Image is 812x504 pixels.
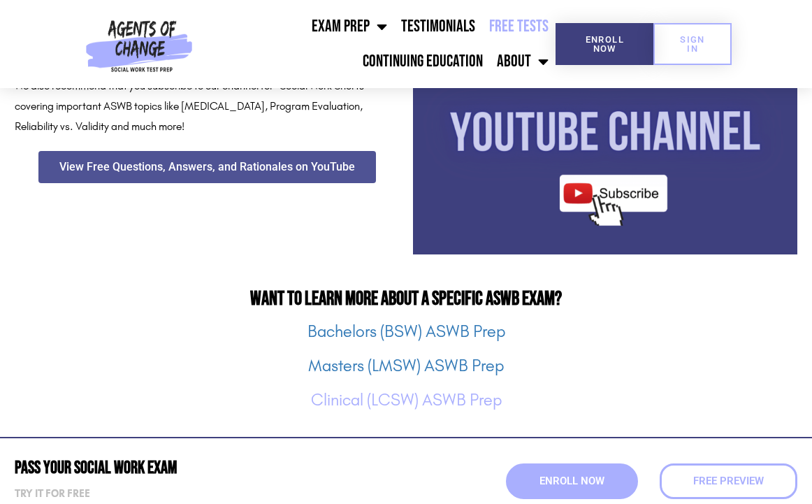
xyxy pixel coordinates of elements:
a: Free Preview [660,463,797,499]
a: Continuing Education [356,44,490,79]
span: View Free Questions, Answers, and Rationales on YouTube [59,161,355,173]
span: Enroll Now [539,476,604,487]
span: Enroll Now [578,35,631,53]
a: Exam Prep [305,9,394,44]
a: Enroll Now [506,463,638,499]
a: Testimonials [394,9,482,44]
a: About [490,44,556,79]
a: Free Tests [482,9,556,44]
a: Enroll Now [556,23,653,65]
h2: Want to Learn More About a Specific ASWB Exam? [15,289,797,309]
a: Bachelors (BSW) ASWB Prep [307,322,505,341]
a: SIGN IN [653,23,732,65]
span: SIGN IN [676,35,709,53]
a: Masters (LMSW) ASWB Prep [308,356,504,375]
span: Free Preview [693,476,764,487]
p: We also recommend that you subscribe to our channel for “Social Work Shorts” covering important A... [15,76,399,136]
strong: Try it for free [15,487,90,500]
a: Clinical (LCSW) ASWB Prep [311,390,502,410]
nav: Menu [198,9,556,79]
h2: Pass Your Social Work Exam [15,459,399,477]
a: View Free Questions, Answers, and Rationales on YouTube [38,151,376,183]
